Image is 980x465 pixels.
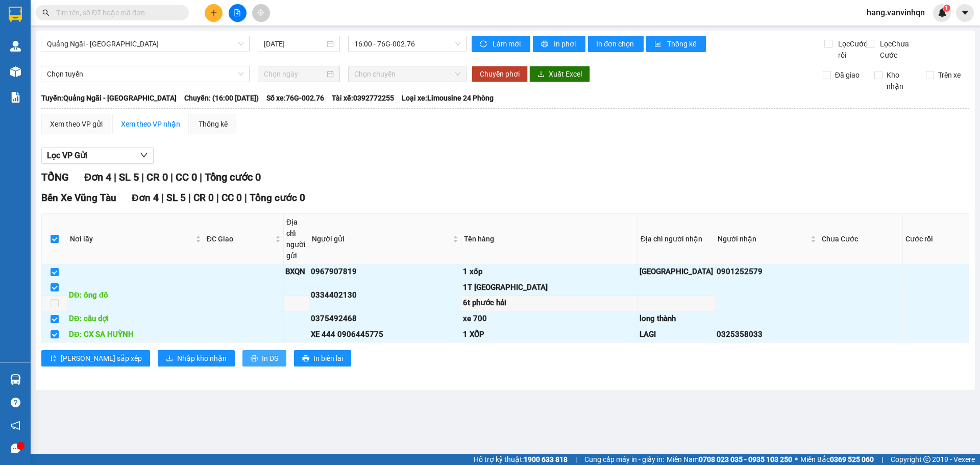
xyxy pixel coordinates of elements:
[463,329,636,341] div: 1 XỐP
[56,7,177,18] input: Tìm tên, số ĐT hoặc mã đơn
[480,40,488,48] span: sync
[132,192,159,204] span: Đơn 4
[222,192,242,204] span: CC 0
[266,92,324,104] span: Số xe: 76G-002.76
[50,355,57,363] span: sort-ascending
[251,355,258,363] span: printer
[146,171,168,183] span: CR 0
[934,69,965,81] span: Trên xe
[10,41,21,52] img: warehouse-icon
[41,148,154,164] button: Lọc VP Gửi
[69,313,202,325] div: DĐ: cầu dợi
[119,171,139,183] span: SL 5
[205,171,261,183] span: Tổng cước 0
[859,6,933,19] span: hang.vanvinhqn
[262,353,278,364] span: In DS
[216,192,219,204] span: |
[41,192,116,204] span: Bến Xe Vũng Tàu
[311,266,459,278] div: 0967907819
[524,455,568,463] strong: 1900 633 818
[257,9,264,16] span: aim
[646,36,706,52] button: bar-chartThống kê
[472,36,530,52] button: syncLàm mới
[200,171,202,183] span: |
[264,68,325,80] input: Chọn ngày
[294,350,351,366] button: printerIn biên lai
[876,38,928,61] span: Lọc Chưa Cước
[795,457,798,461] span: ⚪️
[199,118,228,130] div: Thống kê
[903,214,969,264] th: Cước rồi
[11,444,20,453] span: message
[461,214,638,264] th: Tên hàng
[166,355,173,363] span: download
[402,92,494,104] span: Loại xe: Limousine 24 Phòng
[70,233,193,244] span: Nơi lấy
[50,118,103,130] div: Xem theo VP gửi
[549,68,582,80] span: Xuất Excel
[311,289,459,302] div: 0334402130
[250,192,305,204] span: Tổng cước 0
[474,454,568,465] span: Hỗ trợ kỹ thuật:
[472,66,528,82] button: Chuyển phơi
[9,7,22,22] img: logo-vxr
[242,350,286,366] button: printerIn DS
[264,38,325,50] input: 15/10/2025
[640,329,713,341] div: LAGI
[11,421,20,430] span: notification
[10,66,21,77] img: warehouse-icon
[938,8,947,17] img: icon-new-feature
[252,4,270,22] button: aim
[170,171,173,183] span: |
[588,36,644,52] button: In đơn chọn
[205,4,223,22] button: plus
[161,192,164,204] span: |
[229,4,247,22] button: file-add
[193,192,214,204] span: CR 0
[332,92,394,104] span: Tài xế: 0392772255
[140,151,148,159] span: down
[69,289,202,302] div: DĐ: ông đô
[10,92,21,103] img: solution-icon
[311,313,459,325] div: 0375492468
[717,329,817,341] div: 0325358033
[47,66,243,82] span: Chọn tuyến
[84,171,111,183] span: Đơn 4
[302,355,309,363] span: printer
[923,456,930,463] span: copyright
[961,8,970,17] span: caret-down
[121,118,180,130] div: Xem theo VP nhận
[654,40,663,48] span: bar-chart
[47,36,243,52] span: Quảng Ngãi - Vũng Tàu
[883,69,918,92] span: Kho nhận
[463,282,636,294] div: 1T [GEOGRAPHIC_DATA]
[158,350,235,366] button: downloadNhập kho nhận
[493,38,522,50] span: Làm mới
[311,329,459,341] div: XE 444 0906445775
[313,353,343,364] span: In biên lai
[463,313,636,325] div: xe 700
[584,454,664,465] span: Cung cấp máy in - giấy in:
[166,192,186,204] span: SL 5
[41,350,150,366] button: sort-ascending[PERSON_NAME] sắp xếp
[463,297,636,309] div: 6t phước hải
[800,454,874,465] span: Miền Bắc
[188,192,191,204] span: |
[176,171,197,183] span: CC 0
[699,455,792,463] strong: 0708 023 035 - 0935 103 250
[114,171,116,183] span: |
[830,455,874,463] strong: 0369 525 060
[956,4,974,22] button: caret-down
[210,9,217,16] span: plus
[184,92,259,104] span: Chuyến: (16:00 [DATE])
[234,9,241,16] span: file-add
[47,149,87,162] span: Lọc VP Gửi
[541,40,550,48] span: printer
[881,454,883,465] span: |
[61,353,142,364] span: [PERSON_NAME] sắp xếp
[354,66,460,82] span: Chọn chuyến
[10,374,21,385] img: warehouse-icon
[354,36,460,52] span: 16:00 - 76G-002.76
[286,216,306,261] div: Địa chỉ người gửi
[41,171,69,183] span: TỔNG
